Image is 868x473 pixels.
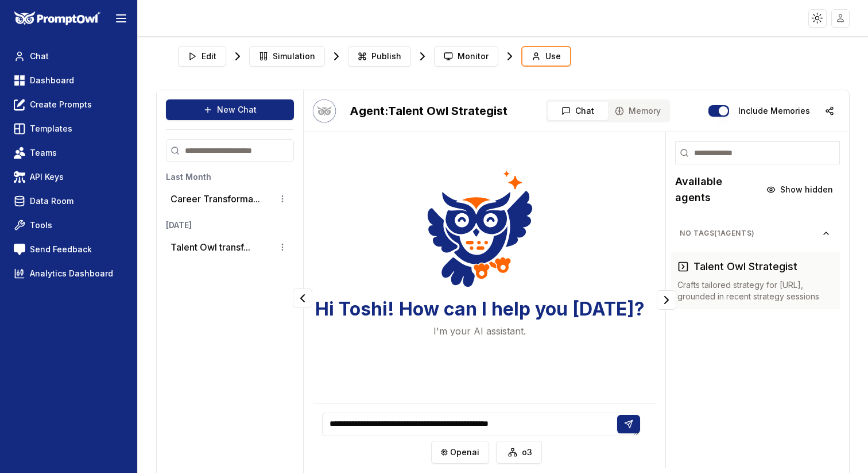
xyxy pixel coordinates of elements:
h3: Talent Owl Strategist [693,259,797,275]
span: o3 [522,447,532,458]
a: Tools [9,215,128,236]
a: Create Prompts [9,94,128,115]
button: openai [431,441,489,464]
a: Data Room [9,191,128,211]
label: Include memories in the messages below [738,107,810,115]
span: Show hidden [780,184,833,195]
span: Dashboard [30,75,74,86]
button: Show hidden [759,180,840,199]
a: Dashboard [9,70,128,91]
button: No Tags(1agents) [671,224,840,243]
button: Collapse panel [657,290,676,310]
img: feedback [14,244,25,255]
button: New Chat [166,99,294,120]
h2: Available agents [675,174,759,206]
h3: Last Month [166,171,294,183]
span: Chat [30,51,49,62]
button: Publish [348,46,411,67]
button: Monitor [434,46,498,67]
a: Templates [9,118,128,139]
a: API Keys [9,167,128,187]
span: Templates [30,123,72,134]
h3: [DATE] [166,220,294,231]
span: Publish [371,51,401,62]
button: Conversation options [276,192,289,206]
span: Data Room [30,195,73,207]
button: o3 [496,441,542,464]
p: I'm your AI assistant. [433,324,526,338]
a: Analytics Dashboard [9,263,128,284]
button: Talent Owl transf... [170,240,250,254]
span: Edit [201,51,216,62]
button: Collapse panel [293,289,312,308]
a: Chat [9,46,128,67]
p: Crafts tailored strategy for [URL], grounded in recent strategy sessions [677,279,833,302]
button: Include memories in the messages below [708,105,729,117]
span: Use [545,51,561,62]
span: Monitor [458,51,489,62]
h3: Hi Toshi! How can I help you [DATE]? [315,299,645,320]
span: Simulation [273,51,315,62]
button: Talk with Hootie [313,99,336,122]
img: Welcome Owl [427,168,533,290]
h2: Talent Owl Strategist [350,103,507,119]
button: Use [521,46,571,67]
span: Tools [30,220,52,231]
img: placeholder-user.jpg [832,10,849,26]
span: Chat [575,105,594,117]
span: openai [450,447,479,458]
button: Conversation options [276,240,289,254]
a: Send Feedback [9,239,128,260]
span: No Tags ( 1 agents) [680,229,821,238]
span: Memory [629,105,661,117]
button: Simulation [249,46,325,67]
button: Career Transforma... [170,192,260,206]
button: Edit [178,46,226,67]
a: Teams [9,143,128,163]
span: Create Prompts [30,99,92,110]
img: PromptOwl [14,11,100,26]
img: Bot [313,99,336,122]
span: Send Feedback [30,244,92,255]
span: API Keys [30,171,64,183]
span: Teams [30,147,57,159]
span: Analytics Dashboard [30,268,113,279]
